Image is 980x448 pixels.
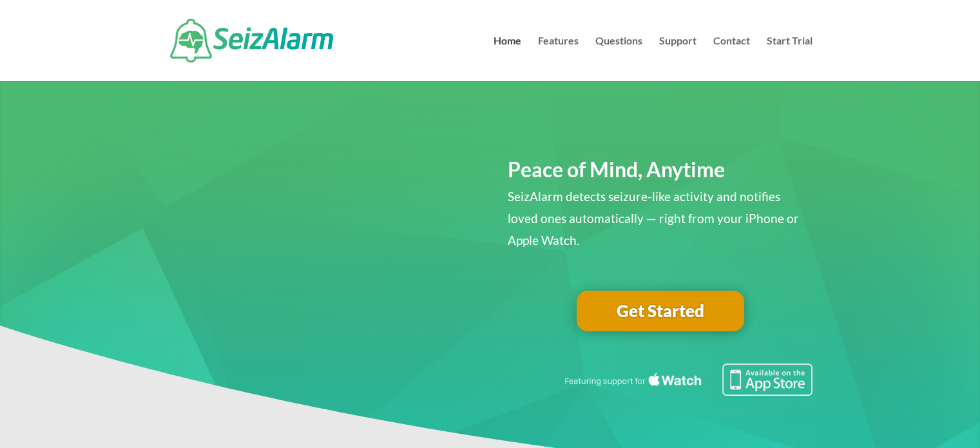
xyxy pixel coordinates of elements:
[659,36,697,81] a: Support
[577,291,744,332] a: Get Started
[494,36,521,81] a: Home
[562,364,812,396] img: Seizure detection available in the Apple App Store.
[508,157,725,182] span: Peace of Mind, Anytime
[562,384,812,398] a: Featuring seizure detection support for the Apple Watch
[767,36,812,81] a: Start Trial
[508,189,799,248] span: SeizAlarm detects seizure-like activity and notifies loved ones automatically — right from your i...
[713,36,750,81] a: Contact
[538,36,579,81] a: Features
[170,19,333,63] img: SeizAlarm
[595,36,642,81] a: Questions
